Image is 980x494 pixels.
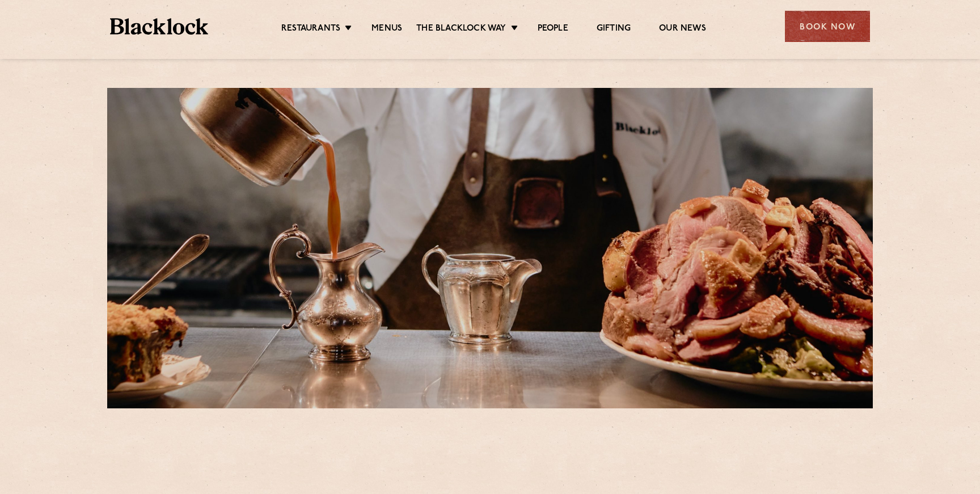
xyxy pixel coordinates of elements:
[659,23,706,36] a: Our News
[281,23,340,36] a: Restaurants
[538,23,568,36] a: People
[785,11,870,42] div: Book Now
[371,23,402,36] a: Menus
[597,23,631,36] a: Gifting
[110,18,208,35] img: BL_Textured_Logo-footer-cropped.svg
[416,23,506,36] a: The Blacklock Way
